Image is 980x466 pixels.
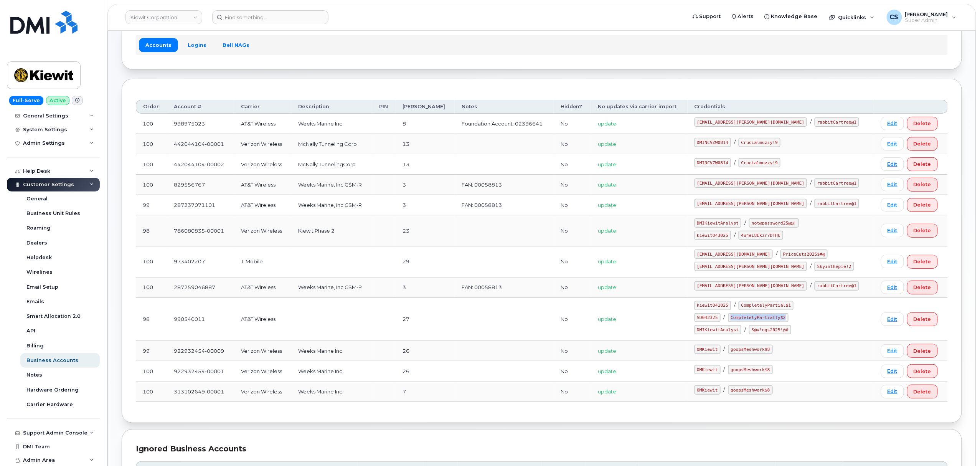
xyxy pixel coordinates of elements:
code: [EMAIL_ADDRESS][PERSON_NAME][DOMAIN_NAME] [695,281,807,291]
td: FAN: 00058813 [455,278,554,298]
td: AT&T Wireless [234,195,291,215]
td: 100 [136,278,167,298]
iframe: Messenger Launcher [947,433,974,460]
span: Delete [914,120,931,127]
td: 100 [136,382,167,402]
span: / [776,251,777,257]
span: CS [890,13,899,22]
td: 29 [396,246,455,278]
td: Verizon Wireless [234,134,291,154]
button: Delete [907,224,938,238]
td: No [554,195,591,215]
code: kiewit041825 [695,301,731,310]
td: Weeks Marine, Inc GSM-R [291,195,372,215]
th: Description [291,100,372,114]
span: Delete [914,368,931,375]
a: Logins [181,38,213,52]
button: Delete [907,344,938,358]
td: Foundation Account: 02396641 [455,114,554,134]
td: 27 [396,298,455,341]
td: 922932454-00009 [167,341,234,361]
td: 287259046887 [167,278,234,298]
code: 4u4eL8Ekzr?DTHU [739,231,783,240]
td: 98 [136,215,167,246]
button: Delete [907,255,938,269]
code: rabbitCartree@1 [815,117,859,127]
span: Delete [914,140,931,147]
span: update [598,182,616,188]
span: / [734,302,736,308]
td: No [554,361,591,382]
code: SD042325 [695,313,721,322]
td: 287237071101 [167,195,234,215]
td: 26 [396,361,455,382]
a: Accounts [139,38,178,52]
td: 3 [396,175,455,195]
td: 7 [396,382,455,402]
td: 8 [396,114,455,134]
a: Edit [881,137,904,150]
span: / [810,180,812,186]
code: S@v!ngs2025!@# [749,325,791,334]
code: DMINCVZW0814 [695,138,731,147]
code: OMKiewit [695,345,721,354]
td: Weeks Marine Inc [291,382,372,402]
code: [EMAIL_ADDRESS][PERSON_NAME][DOMAIN_NAME] [695,178,807,188]
span: / [734,232,736,238]
td: Verizon Wireless [234,215,291,246]
td: No [554,246,591,278]
span: / [734,139,736,145]
td: Verizon Wireless [234,341,291,361]
th: Account # [167,100,234,114]
td: AT&T Wireless [234,114,291,134]
td: 99 [136,341,167,361]
td: FAN: 00058813 [455,195,554,215]
th: Credentials [688,100,874,114]
span: update [598,368,616,374]
td: 100 [136,246,167,278]
code: not@password25@@! [749,218,799,228]
td: 100 [136,361,167,382]
td: Weeks Marine, Inc GSM-R [291,278,372,298]
span: update [598,258,616,264]
code: PriceCuts2025$#@ [780,250,828,259]
td: 442044104-00002 [167,154,234,175]
span: update [598,121,616,127]
td: 313102649-00001 [167,382,234,402]
button: Delete [907,178,938,192]
td: No [554,341,591,361]
span: Delete [914,316,931,323]
a: Edit [881,365,904,378]
button: Delete [907,137,938,151]
td: 99 [136,195,167,215]
td: FAN: 00058813 [455,175,554,195]
span: Quicklinks [838,14,866,20]
span: update [598,284,616,290]
span: Delete [914,160,931,168]
button: Delete [907,198,938,212]
code: rabbitCartree@1 [815,178,859,188]
a: Edit [881,117,904,130]
a: Knowledge Base [759,9,823,24]
code: CompletelyPartial$1 [739,301,794,310]
span: Support [699,13,721,20]
a: Alerts [726,9,759,24]
td: 829556767 [167,175,234,195]
span: / [734,159,736,165]
code: kiewit043025 [695,231,731,240]
td: No [554,114,591,134]
span: / [724,387,725,393]
td: Weeks Marine Inc [291,341,372,361]
td: AT&T Wireless [234,175,291,195]
th: Hidden? [554,100,591,114]
td: Weeks Marine Inc [291,361,372,382]
td: AT&T Wireless [234,298,291,341]
span: update [598,348,616,354]
span: update [598,161,616,167]
code: goopsMeshwork$8 [728,385,773,395]
span: update [598,202,616,208]
td: 998975023 [167,114,234,134]
code: DMIKiewitAnalyst [695,325,742,334]
button: Delete [907,312,938,326]
span: / [724,346,725,352]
